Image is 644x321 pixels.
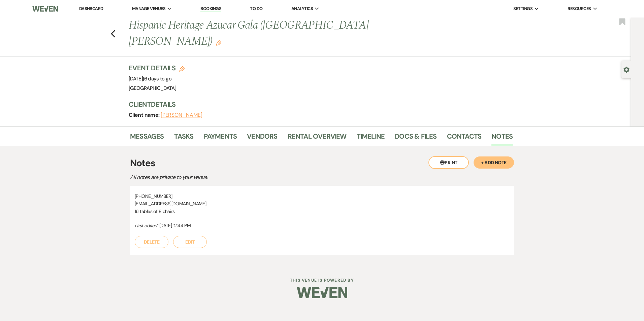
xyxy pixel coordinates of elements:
span: Manage Venues [132,5,165,12]
span: Settings [513,5,533,12]
a: To Do [250,6,262,11]
i: Last edited: [135,222,158,228]
a: Messages [130,131,164,146]
a: Docs & Files [395,131,437,146]
a: Vendors [247,131,277,146]
a: Payments [204,131,237,146]
span: Analytics [291,5,313,12]
h3: Event Details [129,63,185,73]
a: Contacts [447,131,482,146]
span: [GEOGRAPHIC_DATA] [129,85,176,92]
a: Notes [491,131,513,146]
img: Weven Logo [297,281,347,304]
h1: Hispanic Heritage Azucar Gala ([GEOGRAPHIC_DATA][PERSON_NAME]) [129,17,430,49]
button: [PERSON_NAME] [161,112,202,118]
div: [DATE] 12:44 PM [135,222,509,229]
a: Bookings [200,6,221,12]
h3: Notes [130,156,514,170]
a: Timeline [357,131,385,146]
button: Edit [173,236,207,248]
a: Tasks [174,131,194,146]
button: Edit [216,40,221,46]
p: [PHONE_NUMBER] [135,192,509,200]
span: Resources [568,5,591,12]
img: Weven Logo [32,2,58,16]
h3: Client Details [129,100,506,109]
span: [DATE] [129,75,171,82]
p: 16 tables of 8 chairs [135,208,509,215]
span: Client name: [129,111,161,118]
p: All notes are private to your venue. [130,173,366,182]
a: Dashboard [79,6,103,11]
button: Delete [135,236,168,248]
a: Rental Overview [288,131,347,146]
button: Print [428,156,469,169]
span: | [143,75,171,82]
span: 6 days to go [144,75,171,82]
p: [EMAIL_ADDRESS][DOMAIN_NAME] [135,200,509,207]
button: + Add Note [474,156,514,169]
button: Open lead details [623,66,630,72]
